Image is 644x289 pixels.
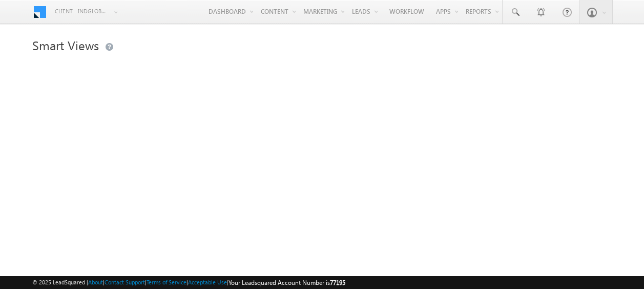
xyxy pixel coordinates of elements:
[188,279,227,285] a: Acceptable Use
[32,37,99,53] span: Smart Views
[105,279,145,285] a: Contact Support
[55,6,109,16] span: Client - indglobal2 (77195)
[32,278,345,287] span: © 2025 LeadSquared | | | | |
[228,279,345,286] span: Your Leadsquared Account Number is
[88,279,103,285] a: About
[330,279,345,286] span: 77195
[147,279,186,285] a: Terms of Service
